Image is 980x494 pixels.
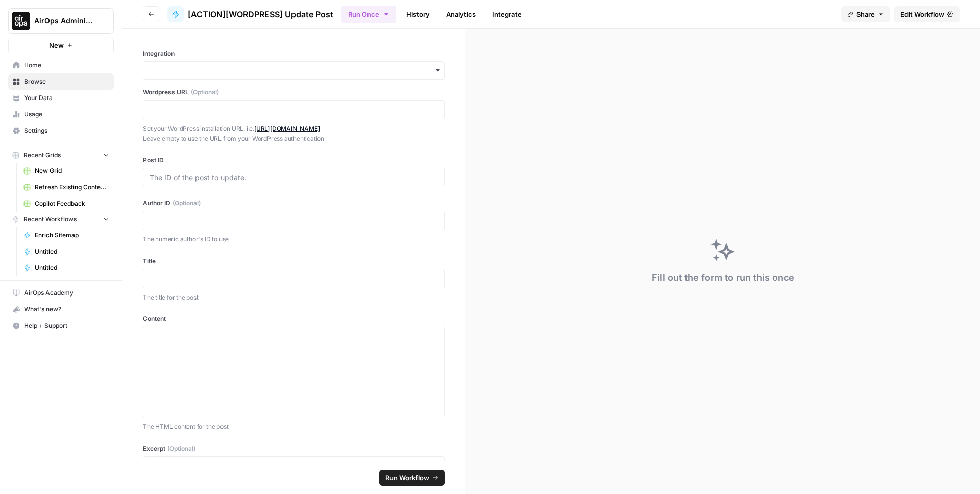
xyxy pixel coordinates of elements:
button: Help + Support [8,317,114,334]
a: [ACTION][WORDPRESS] Update Post [167,6,333,22]
button: New [8,38,114,53]
a: Refresh Existing Content (3) [19,179,114,195]
p: Set your WordPress installation URL, i.e. Leave empty to use the URL from your WordPress authenti... [143,123,445,143]
span: (Optional) [191,88,219,97]
span: (Optional) [173,199,201,208]
a: Your Data [8,90,114,106]
a: Copilot Feedback [19,195,114,212]
p: The numeric author's ID to use [143,234,445,244]
a: New Grid [19,163,114,179]
span: Edit Workflow [900,9,944,19]
p: The title for the post [143,292,445,303]
span: AirOps Administrative [34,16,96,26]
div: Fill out the form to run this once [652,270,794,285]
a: AirOps Academy [8,285,114,301]
span: (Optional) [167,444,195,453]
span: Recent Grids [23,151,61,160]
a: Usage [8,106,114,122]
div: What's new? [9,302,113,317]
button: Recent Grids [8,147,114,163]
button: Run Workflow [379,470,445,486]
label: Title [143,257,445,266]
span: Share [856,9,875,19]
span: Untitled [35,263,109,273]
a: Settings [8,122,114,139]
a: Enrich Sitemap [19,227,114,243]
a: History [400,6,436,22]
button: Share [841,6,890,22]
a: Untitled [19,260,114,276]
button: What's new? [8,301,114,317]
a: Browse [8,73,114,90]
span: New Grid [35,166,109,176]
span: [ACTION][WORDPRESS] Update Post [188,8,333,20]
span: AirOps Academy [24,288,109,298]
span: Browse [24,77,109,86]
a: [URL][DOMAIN_NAME] [254,125,320,132]
a: Untitled [19,243,114,260]
label: Wordpress URL [143,88,445,97]
label: Author ID [143,199,445,208]
button: Recent Workflows [8,212,114,227]
span: Help + Support [24,321,109,330]
p: The HTML content for the post [143,422,445,432]
label: Content [143,314,445,324]
a: Analytics [440,6,482,22]
span: Copilot Feedback [35,199,109,208]
span: New [49,40,64,51]
a: Edit Workflow [894,6,960,22]
button: Run Once [341,6,396,23]
span: Recent Workflows [23,215,77,224]
label: Integration [143,49,445,58]
label: Post ID [143,156,445,165]
span: Refresh Existing Content (3) [35,183,109,192]
input: The ID of the post to update. [150,172,438,182]
a: Home [8,57,114,73]
span: Usage [24,110,109,119]
span: Untitled [35,247,109,256]
span: Home [24,61,109,70]
button: Workspace: AirOps Administrative [8,8,114,34]
a: Integrate [486,6,528,22]
img: AirOps Administrative Logo [12,12,30,30]
span: Enrich Sitemap [35,231,109,240]
span: Your Data [24,93,109,103]
span: Run Workflow [385,473,429,483]
span: Settings [24,126,109,135]
label: Excerpt [143,444,445,453]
